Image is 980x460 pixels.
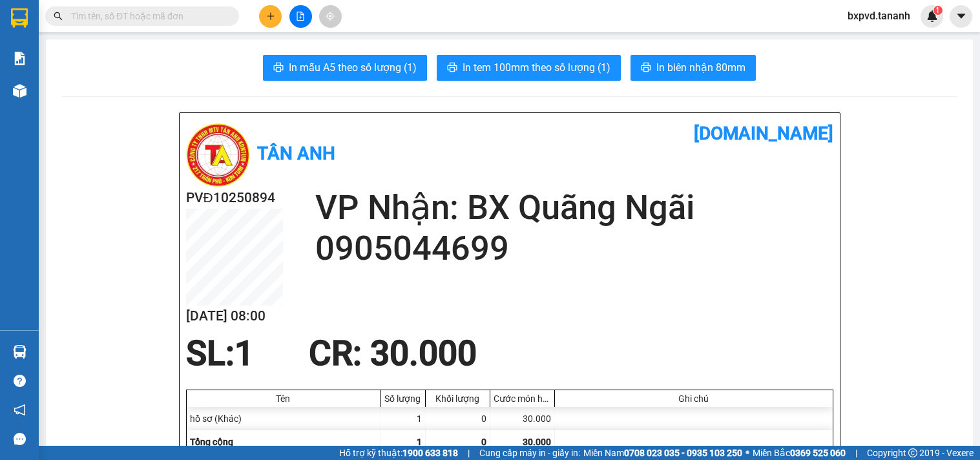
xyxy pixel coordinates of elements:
span: In tem 100mm theo số lượng (1) [463,59,610,76]
span: message [14,433,26,445]
button: plus [259,5,282,28]
img: icon-new-feature [926,10,938,22]
span: printer [273,62,284,74]
span: aim [326,12,335,21]
h2: 0905044699 [315,228,833,269]
strong: 1900 633 818 [402,448,458,458]
button: printerIn mẫu A5 theo số lượng (1) [263,55,427,81]
img: logo-vxr [11,8,28,28]
span: In mẫu A5 theo số lượng (1) [289,59,417,76]
button: printerIn tem 100mm theo số lượng (1) [437,55,621,81]
span: 30.000 [523,437,551,447]
sup: 1 [933,6,943,15]
span: SL: [186,333,235,373]
button: printerIn biên nhận 80mm [631,55,756,81]
h2: PVĐ10250894 [186,187,283,209]
div: 30.000 [490,407,555,430]
span: 1 [235,333,254,373]
div: Ghi chú [558,393,829,404]
input: Tìm tên, số ĐT hoặc mã đơn [71,9,224,23]
button: caret-down [950,5,972,28]
span: file-add [296,12,305,21]
span: notification [14,404,26,416]
span: question-circle [14,375,26,387]
span: printer [447,62,457,74]
img: solution-icon [13,52,26,65]
span: 1 [935,6,940,15]
span: | [855,446,857,460]
b: [DOMAIN_NAME] [694,123,833,144]
span: caret-down [955,10,967,22]
span: Hỗ trợ kỹ thuật: [339,446,458,460]
div: 0 [426,407,490,430]
strong: 0708 023 035 - 0935 103 250 [624,448,742,458]
span: ⚪️ [745,450,749,455]
span: Miền Bắc [753,446,846,460]
div: Khối lượng [429,393,486,404]
strong: 0369 525 060 [790,448,846,458]
h2: VP Nhận: BX Quãng Ngãi [315,187,833,228]
span: CR : 30.000 [309,333,477,373]
b: Tân Anh [257,143,335,164]
div: 1 [381,407,426,430]
span: Tổng cộng [190,437,233,447]
span: printer [641,62,651,74]
img: warehouse-icon [13,84,26,98]
span: copyright [908,448,917,457]
span: Miền Nam [583,446,742,460]
div: hồ sơ (Khác) [187,407,381,430]
span: search [54,12,63,21]
span: 0 [481,437,486,447]
h2: [DATE] 08:00 [186,306,283,327]
span: bxpvd.tananh [837,8,921,24]
span: In biên nhận 80mm [656,59,745,76]
span: Cung cấp máy in - giấy in: [479,446,580,460]
img: warehouse-icon [13,345,26,359]
button: aim [319,5,342,28]
div: Cước món hàng [494,393,551,404]
span: 1 [417,437,422,447]
span: | [468,446,470,460]
button: file-add [289,5,312,28]
div: Tên [190,393,377,404]
img: logo.jpg [186,123,251,187]
span: plus [266,12,275,21]
div: Số lượng [384,393,422,404]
